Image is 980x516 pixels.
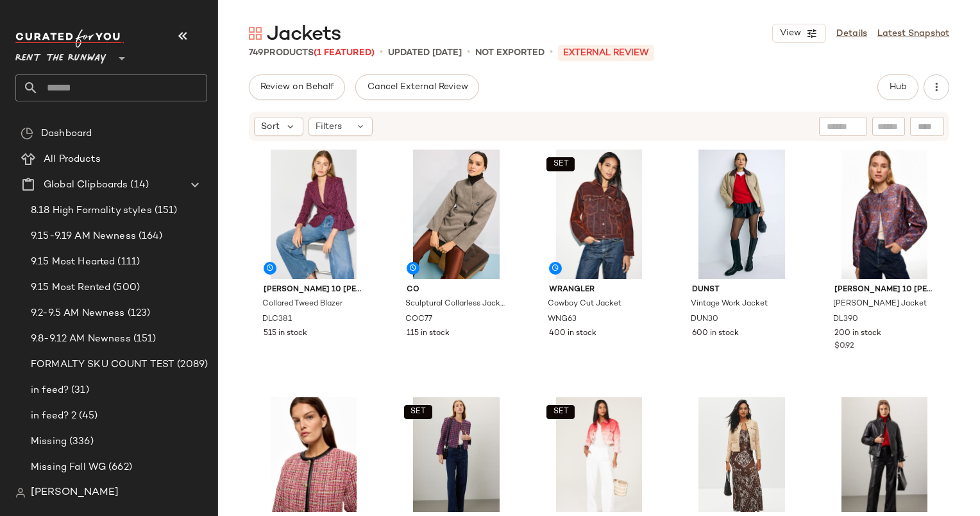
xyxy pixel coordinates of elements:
[682,150,802,279] img: DUN30.jpg
[877,27,949,40] a: Latest Snapshot
[249,74,345,100] button: Review on Behalf
[380,45,383,60] span: •
[31,460,106,475] span: Missing Fall WG
[69,383,89,398] span: (31)
[558,45,654,61] p: External REVIEW
[31,306,125,321] span: 9.2-9.5 AM Newness
[833,314,858,325] span: DL390
[314,48,375,58] span: (1 Featured)
[366,82,468,92] span: Cancel External Review
[136,229,163,244] span: (164)
[355,74,478,100] button: Cancel External Review
[267,22,341,47] span: Jackets
[396,150,517,279] img: COC77.jpg
[31,434,67,449] span: Missing
[407,328,450,340] span: 115 in stock
[261,120,280,133] span: Sort
[692,284,792,296] span: DUNST
[67,434,94,449] span: (336)
[550,45,553,60] span: •
[253,150,374,279] img: DLC381.jpg
[467,45,470,60] span: •
[388,46,462,60] p: updated [DATE]
[21,127,33,140] img: svg%3e
[44,178,128,193] span: Global Clipboards
[249,48,264,58] span: 749
[552,160,568,169] span: SET
[834,284,934,296] span: [PERSON_NAME] 10 [PERSON_NAME]
[115,255,140,270] span: (111)
[405,314,432,325] span: COC77
[692,328,739,340] span: 600 in stock
[834,328,881,340] span: 200 in stock
[546,157,575,171] button: SET
[152,203,178,218] span: (151)
[31,203,152,218] span: 8.18 High Formality styles
[44,152,101,167] span: All Products
[549,284,649,296] span: WRANGLER
[772,24,826,43] button: View
[174,357,208,372] span: (2089)
[31,409,76,424] span: in feed? 2
[106,460,132,475] span: (662)
[549,328,596,340] span: 400 in stock
[264,284,364,296] span: [PERSON_NAME] 10 [PERSON_NAME] x RTR
[834,341,854,352] span: $0.92
[131,332,156,347] span: (151)
[15,30,124,47] img: cfy_white_logo.C9jOOHJF.svg
[110,280,140,295] span: (500)
[548,314,577,325] span: WNG63
[31,332,131,347] span: 9.8-9.12 AM Newness
[475,46,545,60] p: Not Exported
[889,82,907,92] span: Hub
[407,284,507,296] span: Co
[404,405,432,419] button: SET
[41,126,92,141] span: Dashboard
[877,74,918,100] button: Hub
[15,488,26,498] img: svg%3e
[264,328,307,340] span: 515 in stock
[262,298,342,310] span: Collared Tweed Blazer
[31,485,119,501] span: [PERSON_NAME]
[546,405,575,419] button: SET
[691,298,768,310] span: Vintage Work Jacket
[824,150,945,279] img: DL390.jpg
[548,298,621,310] span: Cowboy Cut Jacket
[76,409,97,424] span: (45)
[691,314,718,325] span: DUN30
[31,280,110,295] span: 9.15 Most Rented
[15,44,106,67] span: Rent the Runway
[262,314,292,325] span: DLC381
[833,298,927,310] span: [PERSON_NAME] Jacket
[552,408,568,417] span: SET
[410,408,426,417] span: SET
[539,150,659,279] img: WNG63.jpg
[836,27,867,40] a: Details
[316,120,342,133] span: Filters
[128,178,149,193] span: (14)
[405,298,505,310] span: Sculptural Collarless Jacket
[260,82,334,92] span: Review on Behalf
[31,229,136,244] span: 9.15-9.19 AM Newness
[779,28,801,39] span: View
[31,255,115,270] span: 9.15 Most Hearted
[31,383,69,398] span: in feed?
[125,306,151,321] span: (123)
[249,27,262,40] img: svg%3e
[31,357,174,372] span: FORMALTY SKU COUNT TEST
[249,46,375,60] div: Products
